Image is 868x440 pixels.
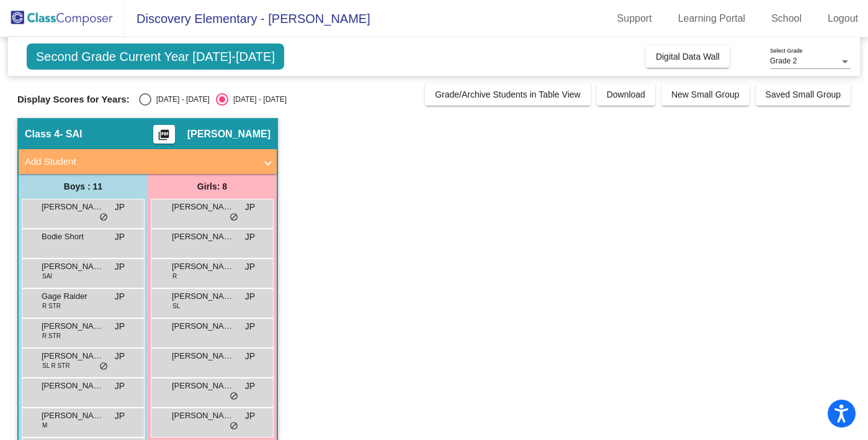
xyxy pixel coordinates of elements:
[19,174,148,199] div: Boys : 11
[172,201,234,213] span: [PERSON_NAME]
[42,361,70,370] span: SL R STR
[19,149,277,174] mat-expansion-panel-header: Add Student
[42,301,61,311] span: R STR
[115,350,125,363] span: JP
[770,57,797,65] span: Grade 2
[245,290,255,303] span: JP
[124,9,370,29] span: Discovery Elementary - [PERSON_NAME]
[115,380,125,393] span: JP
[151,94,210,105] div: [DATE] - [DATE]
[99,213,108,222] span: do_not_disturb_alt
[172,290,234,303] span: [PERSON_NAME]
[17,94,130,105] span: Display Scores for Years:
[607,89,645,99] span: Download
[25,155,256,169] mat-panel-title: Add Student
[761,9,812,29] a: School
[661,83,749,106] button: New Small Group
[228,94,287,105] div: [DATE] - [DATE]
[42,350,104,362] span: [PERSON_NAME]
[245,260,255,273] span: JP
[139,93,287,106] mat-radio-group: Select an option
[115,290,125,303] span: JP
[99,362,108,372] span: do_not_disturb_alt
[172,301,180,311] span: SL
[42,320,104,332] span: [PERSON_NAME]
[42,290,104,303] span: Gage Raider
[115,320,125,333] span: JP
[172,320,234,332] span: [PERSON_NAME]
[172,350,234,362] span: [PERSON_NAME]
[230,213,238,222] span: do_not_disturb_alt
[172,410,234,422] span: [PERSON_NAME] Grammar
[60,128,82,140] span: - SAI
[42,231,104,243] span: Bodie Short
[25,128,60,140] span: Class 4
[42,201,104,213] span: [PERSON_NAME]
[42,421,47,430] span: M
[597,83,655,106] button: Download
[230,421,238,431] span: do_not_disturb_alt
[245,410,255,423] span: JP
[187,128,271,140] span: [PERSON_NAME]
[172,231,234,243] span: [PERSON_NAME]
[172,380,234,392] span: [PERSON_NAME]
[42,410,104,422] span: [PERSON_NAME]
[172,260,234,273] span: [PERSON_NAME]
[27,44,284,70] span: Second Grade Current Year [DATE]-[DATE]
[245,201,255,214] span: JP
[245,380,255,393] span: JP
[115,260,125,273] span: JP
[646,45,730,68] button: Digital Data Wall
[756,83,851,106] button: Saved Small Group
[435,89,581,99] span: Grade/Archive Students in Table View
[668,9,756,29] a: Learning Portal
[425,83,591,106] button: Grade/Archive Students in Table View
[656,52,720,62] span: Digital Data Wall
[230,392,238,401] span: do_not_disturb_alt
[115,201,125,214] span: JP
[42,260,104,273] span: [PERSON_NAME]
[607,9,662,29] a: Support
[172,272,177,281] span: R
[818,9,868,29] a: Logout
[42,331,61,341] span: R STR
[245,350,255,363] span: JP
[156,129,171,146] mat-icon: picture_as_pdf
[148,174,277,199] div: Girls: 8
[115,410,125,423] span: JP
[42,380,104,392] span: [PERSON_NAME]
[153,125,175,144] button: Print Students Details
[245,320,255,333] span: JP
[671,89,740,99] span: New Small Group
[42,272,52,281] span: SAI
[766,89,841,99] span: Saved Small Group
[245,231,255,244] span: JP
[115,231,125,244] span: JP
